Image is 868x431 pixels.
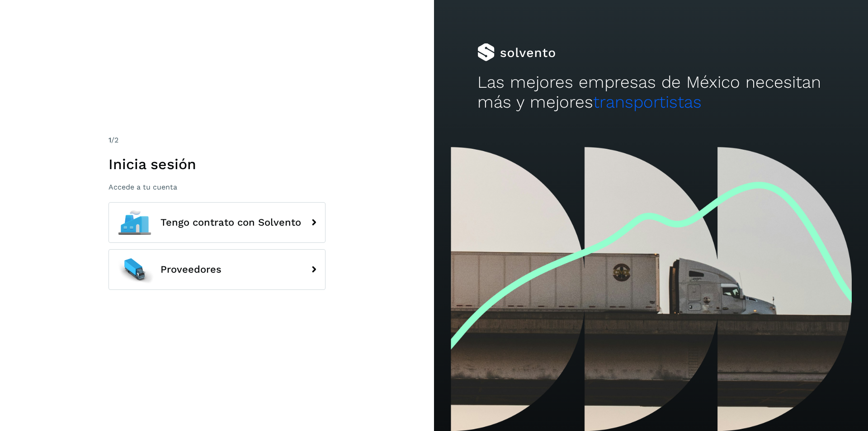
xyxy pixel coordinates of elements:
button: Tengo contrato con Solvento [108,202,325,243]
p: Accede a tu cuenta [108,183,325,191]
div: /2 [108,135,325,146]
span: transportistas [593,92,702,112]
span: 1 [108,136,111,144]
span: Proveedores [160,264,222,275]
span: Tengo contrato con Solvento [160,217,301,228]
button: Proveedores [108,249,325,290]
h1: Inicia sesión [108,156,325,173]
h2: Las mejores empresas de México necesitan más y mejores [477,72,825,113]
